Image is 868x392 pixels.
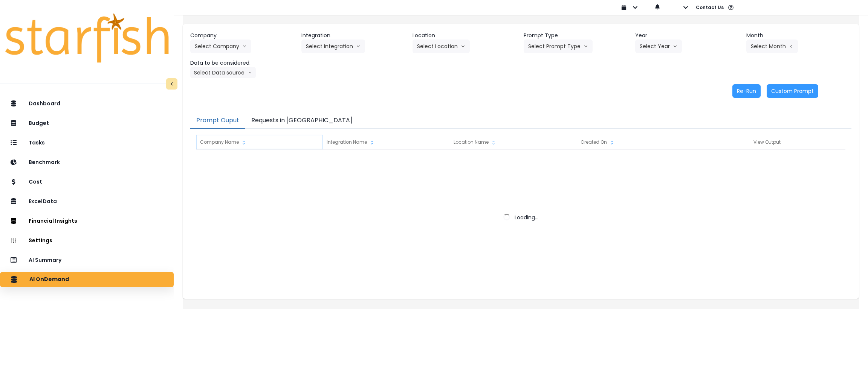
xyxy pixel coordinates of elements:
[190,113,245,129] button: Prompt Ouput
[584,43,588,50] svg: arrow down line
[413,32,518,40] header: Location
[461,43,465,50] svg: arrow down line
[732,84,761,98] button: Re-Run
[369,140,375,146] svg: sort
[301,40,365,53] button: Select Integrationarrow down line
[577,135,703,150] div: Created On
[29,140,45,146] p: Tasks
[703,135,830,150] div: View Output
[29,179,42,185] p: Cost
[301,32,406,40] header: Integration
[248,69,252,76] svg: arrow down line
[245,113,359,129] button: Requests in [GEOGRAPHIC_DATA]
[635,32,740,40] header: Year
[241,140,247,146] svg: sort
[491,140,497,146] svg: sort
[515,214,538,221] span: Loading...
[190,59,295,67] header: Data to be considered.
[450,135,576,150] div: Location Name
[524,40,593,53] button: Select Prompt Typearrow down line
[635,40,682,53] button: Select Yeararrow down line
[190,32,295,40] header: Company
[323,135,449,150] div: Integration Name
[524,32,629,40] header: Prompt Type
[190,67,256,78] button: Select Data sourcearrow down line
[673,43,677,50] svg: arrow down line
[29,120,49,126] p: Budget
[242,43,247,50] svg: arrow down line
[356,43,361,50] svg: arrow down line
[29,159,60,166] p: Benchmark
[29,276,69,283] p: AI OnDemand
[29,100,60,107] p: Dashboard
[789,43,793,50] svg: arrow left line
[609,140,615,146] svg: sort
[767,84,818,98] button: Custom Prompt
[29,198,57,205] p: ExcelData
[413,40,470,53] button: Select Locationarrow down line
[196,135,323,150] div: Company Name
[746,40,798,53] button: Select Montharrow left line
[29,257,61,263] p: AI Summary
[190,40,251,53] button: Select Companyarrow down line
[746,32,851,40] header: Month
